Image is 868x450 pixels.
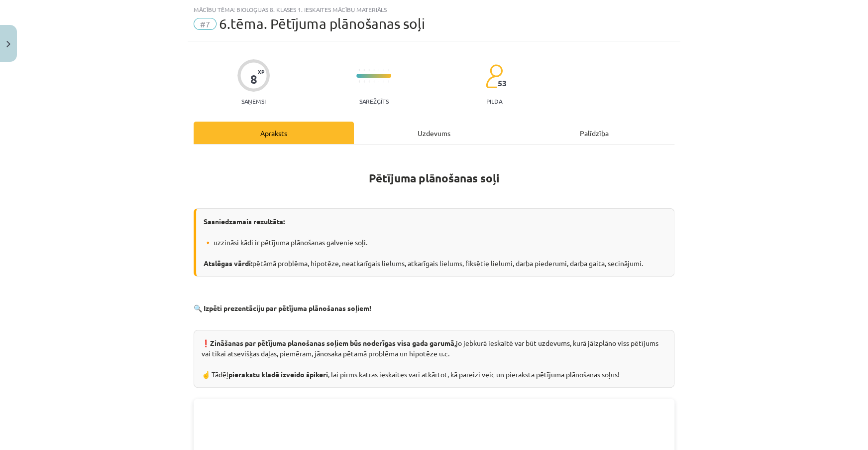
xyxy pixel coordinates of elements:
[373,80,374,83] img: icon-short-line-57e1e144782c952c97e751825c79c345078a6d821885a25fce030b3d8c18986b.svg
[6,41,10,47] img: icon-close-lesson-0947bae3869378f0d4975bcd49f059093ad1ed9edebbc8119c70593378902aed.svg
[369,171,500,185] strong: Pētījuma plānošanas soļi
[498,79,507,88] span: 53
[219,15,425,32] span: 6.tēma. Pētījuma plānošanas soļi
[204,217,285,226] strong: Sasniedzamais rezultāts:
[486,98,502,105] p: pilda
[368,69,369,71] img: icon-short-line-57e1e144782c952c97e751825c79c345078a6d821885a25fce030b3d8c18986b.svg
[383,69,384,71] img: icon-short-line-57e1e144782c952c97e751825c79c345078a6d821885a25fce030b3d8c18986b.svg
[194,18,217,30] span: #7
[383,80,384,83] img: icon-short-line-57e1e144782c952c97e751825c79c345078a6d821885a25fce030b3d8c18986b.svg
[202,338,210,347] b: ❗️
[368,80,369,83] img: icon-short-line-57e1e144782c952c97e751825c79c345078a6d821885a25fce030b3d8c18986b.svg
[388,69,389,71] img: icon-short-line-57e1e144782c952c97e751825c79c345078a6d821885a25fce030b3d8c18986b.svg
[485,64,503,89] img: students-c634bb4e5e11cddfef0936a35e636f08e4e9abd3cc4e673bd6f9a4125e45ecb1.svg
[363,69,364,71] img: icon-short-line-57e1e144782c952c97e751825c79c345078a6d821885a25fce030b3d8c18986b.svg
[228,370,328,379] strong: pierakstu kladē izveido špikeri
[358,80,359,83] img: icon-short-line-57e1e144782c952c97e751825c79c345078a6d821885a25fce030b3d8c18986b.svg
[378,80,379,83] img: icon-short-line-57e1e144782c952c97e751825c79c345078a6d821885a25fce030b3d8c18986b.svg
[378,69,379,71] img: icon-short-line-57e1e144782c952c97e751825c79c345078a6d821885a25fce030b3d8c18986b.svg
[194,330,674,388] div: jo jebkurā ieskaitē var būt uzdevums, kurā jāizplāno viss pētījums vai tikai atsevišķas daļas, pi...
[258,69,264,74] span: XP
[388,80,389,83] img: icon-short-line-57e1e144782c952c97e751825c79c345078a6d821885a25fce030b3d8c18986b.svg
[194,303,371,312] b: 🔍 Izpēti prezentāciju par pētījuma plānošanas soļiem!
[204,259,252,268] strong: Atslēgas vārdi:
[358,69,359,71] img: icon-short-line-57e1e144782c952c97e751825c79c345078a6d821885a25fce030b3d8c18986b.svg
[194,208,674,277] div: 🔸 uzzināsi kādi ir pētījuma plānošanas galvenie soļi. pētāmā problēma, hipotēze, neatkarīgais lie...
[250,72,257,86] div: 8
[359,98,389,105] p: Sarežģīts
[194,6,674,13] div: Mācību tēma: Bioloģijas 8. klases 1. ieskaites mācību materiāls
[194,122,354,144] div: Apraksts
[354,122,514,144] div: Uzdevums
[363,80,364,83] img: icon-short-line-57e1e144782c952c97e751825c79c345078a6d821885a25fce030b3d8c18986b.svg
[237,98,270,105] p: Saņemsi
[514,122,674,144] div: Palīdzība
[210,338,456,347] strong: Zināšanas par pētījuma planošanas soļiem būs noderīgas visa gada garumā,
[373,69,374,71] img: icon-short-line-57e1e144782c952c97e751825c79c345078a6d821885a25fce030b3d8c18986b.svg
